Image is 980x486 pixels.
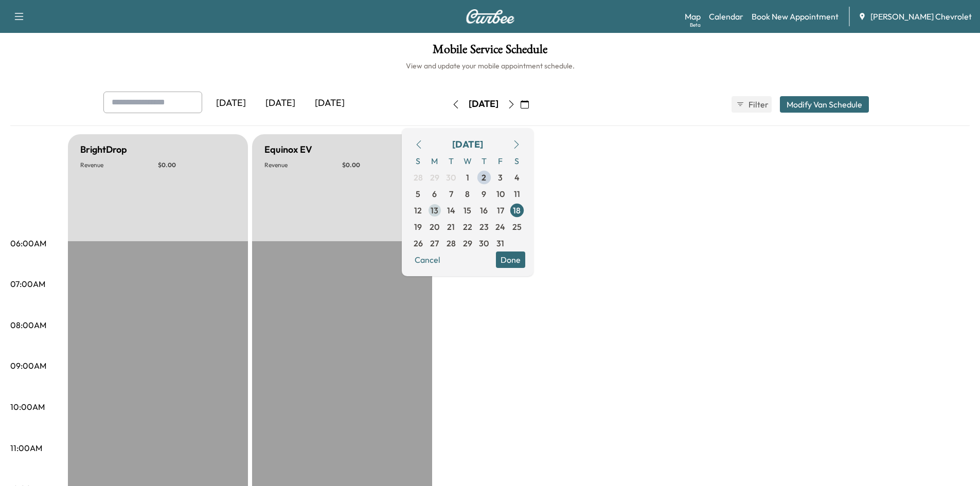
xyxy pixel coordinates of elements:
span: 10 [496,188,505,200]
span: 13 [431,204,438,217]
span: 25 [512,221,522,233]
span: 30 [479,237,489,249]
p: 07:00AM [10,278,45,290]
a: MapBeta [685,10,701,23]
span: 14 [447,204,455,217]
span: T [443,153,459,169]
p: 09:00AM [10,359,46,372]
span: 27 [430,237,439,249]
span: 26 [414,237,423,249]
span: 16 [480,204,488,217]
p: $ 0.00 [342,161,420,169]
span: Filter [749,98,767,111]
span: [PERSON_NAME] Chevrolet [870,10,972,23]
div: [DATE] [305,92,354,115]
span: 5 [416,188,420,200]
h5: Equinox EV [264,142,312,157]
p: 08:00AM [10,319,46,331]
button: Filter [732,96,772,113]
span: 3 [498,171,503,184]
span: 4 [514,171,520,184]
span: 1 [466,171,469,184]
p: $ 0.00 [158,161,236,169]
span: 23 [479,221,489,233]
h1: Mobile Service Schedule [10,43,970,61]
span: 31 [496,237,504,249]
span: S [410,153,426,169]
h6: View and update your mobile appointment schedule. [10,61,970,71]
p: 06:00AM [10,237,46,249]
span: W [459,153,476,169]
span: 18 [513,204,521,217]
span: 22 [463,221,472,233]
p: 11:00AM [10,442,42,454]
span: 19 [414,221,422,233]
div: Beta [690,21,701,29]
div: [DATE] [452,137,483,152]
span: 15 [464,204,471,217]
span: 12 [414,204,422,217]
a: Calendar [709,10,743,23]
span: 30 [446,171,456,184]
span: T [476,153,492,169]
span: 29 [430,171,439,184]
div: [DATE] [256,92,305,115]
span: 6 [432,188,437,200]
div: [DATE] [206,92,256,115]
span: 8 [465,188,470,200]
span: 28 [414,171,423,184]
span: 9 [482,188,486,200]
span: 21 [447,221,455,233]
span: S [509,153,525,169]
p: 10:00AM [10,401,45,413]
div: [DATE] [469,98,498,111]
span: 28 [447,237,456,249]
span: 24 [495,221,505,233]
img: Curbee Logo [466,9,515,24]
span: 17 [497,204,504,217]
p: Revenue [80,161,158,169]
span: 20 [430,221,439,233]
a: Book New Appointment [752,10,839,23]
span: F [492,153,509,169]
span: 7 [449,188,453,200]
button: Cancel [410,251,445,268]
span: M [426,153,443,169]
h5: BrightDrop [80,142,127,157]
p: Revenue [264,161,342,169]
button: Modify Van Schedule [780,96,869,113]
span: 2 [482,171,486,184]
span: 29 [463,237,472,249]
button: Done [496,251,525,268]
span: 11 [514,188,520,200]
